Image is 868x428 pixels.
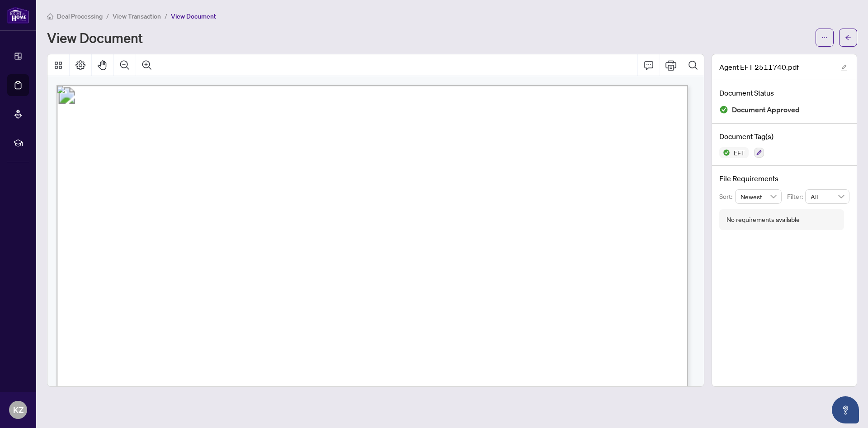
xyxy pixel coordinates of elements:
span: KZ [13,404,24,416]
span: Newest [741,190,777,203]
img: Status Icon [719,147,730,158]
img: logo [7,7,29,24]
span: View Document [171,12,216,20]
span: arrow-left [845,34,851,41]
h4: File Requirements [719,173,849,184]
span: Deal Processing [57,12,103,20]
h1: View Document [47,30,143,45]
span: Agent EFT 2511740.pdf [719,62,799,72]
p: Filter: [787,192,805,202]
h4: Document Status [719,87,849,98]
span: home [47,13,53,19]
li: / [106,11,109,21]
span: View Transaction [113,12,161,20]
div: No requirements available [726,215,800,225]
span: EFT [730,149,749,156]
h4: Document Tag(s) [719,131,849,142]
span: All [811,190,844,203]
button: Open asap [832,396,859,423]
img: Document Status [719,105,728,114]
span: ellipsis [821,34,828,41]
span: edit [841,64,847,71]
p: Sort: [719,192,735,202]
span: Document Approved [732,104,800,116]
li: / [165,11,167,21]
